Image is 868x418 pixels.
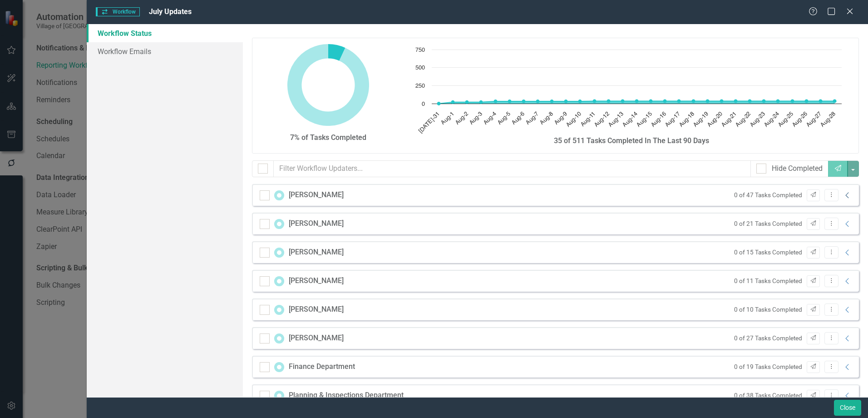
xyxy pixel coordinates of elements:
div: [PERSON_NAME] [289,219,344,229]
text: Aug-3 [469,111,483,126]
path: Aug-10, 31. Tasks Completed. [578,100,582,103]
text: 0 [422,101,425,107]
text: Aug-1 [440,111,455,126]
text: Aug-7 [525,111,540,126]
text: Aug-15 [636,111,653,128]
text: Aug-5 [497,111,512,126]
path: Aug-8, 31. Tasks Completed. [550,100,554,103]
path: Aug-14, 35. Tasks Completed. [635,99,639,103]
text: Aug-9 [553,111,568,126]
a: Workflow Emails [87,42,243,60]
div: Planning & Inspections Department [289,390,404,401]
text: Aug-19 [692,111,710,128]
text: Aug-27 [805,111,823,128]
div: Hide Completed [772,164,823,174]
text: Aug-13 [607,111,625,128]
path: Aug-2, 21. Tasks Completed. [465,100,469,104]
path: Aug-23, 35. Tasks Completed. [762,99,766,103]
path: Aug-6, 31. Tasks Completed. [522,100,526,103]
small: 0 of 21 Tasks Completed [734,219,802,228]
small: 0 of 19 Tasks Completed [734,363,802,371]
text: Aug-20 [706,111,724,128]
a: Workflow Status [87,24,243,42]
text: Aug-11 [580,111,597,128]
path: Aug-16, 35. Tasks Completed. [663,99,667,103]
path: Aug-26, 35. Tasks Completed. [805,99,809,103]
svg: Interactive chart [411,45,846,136]
span: Workflow [96,7,139,16]
text: Aug-22 [735,111,752,128]
text: Aug-25 [777,111,794,128]
path: Aug-5, 31. Tasks Completed. [508,100,512,103]
path: Aug-27, 35. Tasks Completed. [819,99,823,103]
path: Aug-7, 31. Tasks Completed. [536,100,540,103]
small: 0 of 10 Tasks Completed [734,305,802,314]
div: [PERSON_NAME] [289,276,344,286]
path: Aug-1, 21. Tasks Completed. [451,100,455,104]
small: 0 of 38 Tasks Completed [734,391,802,400]
div: [PERSON_NAME] [289,304,344,315]
text: 250 [415,83,425,89]
text: Aug-17 [664,111,681,128]
text: Aug-28 [819,111,837,128]
path: Aug-4, 31. Tasks Completed. [494,100,498,103]
text: Aug-14 [621,111,639,128]
path: Aug-19, 35. Tasks Completed. [706,99,710,103]
path: Aug-22, 35. Tasks Completed. [748,99,752,103]
small: 0 of 47 Tasks Completed [734,191,802,199]
text: Aug-16 [650,111,667,128]
text: Aug-26 [791,111,809,128]
span: July Updates [149,7,192,16]
path: Aug-20, 35. Tasks Completed. [720,99,724,103]
strong: 35 of 511 Tasks Completed In The Last 90 Days [554,136,709,145]
div: [PERSON_NAME] [289,333,344,343]
text: Aug-8 [539,111,554,126]
strong: 7% of Tasks Completed [290,133,366,142]
input: Filter Workflow Updaters... [273,160,751,177]
small: 0 of 11 Tasks Completed [734,277,802,285]
path: Aug-9, 31. Tasks Completed. [564,100,568,103]
path: Jul-31, 0. Tasks Completed. [437,102,441,105]
path: Aug-17, 35. Tasks Completed. [677,99,681,103]
small: 0 of 15 Tasks Completed [734,248,802,257]
div: Chart. Highcharts interactive chart. [411,45,852,136]
text: Aug-6 [511,111,526,126]
path: Aug-25, 35. Tasks Completed. [791,99,794,103]
path: Aug-11, 35. Tasks Completed. [593,99,597,103]
div: [PERSON_NAME] [289,190,344,200]
path: Aug-28, 35. Tasks Completed. [833,99,837,103]
text: Aug-18 [678,111,695,128]
text: Aug-21 [720,111,738,128]
text: Aug-24 [763,111,780,128]
path: Aug-3, 21. Tasks Completed. [479,100,483,104]
path: Aug-12, 35. Tasks Completed. [607,99,611,103]
text: Aug-23 [749,111,766,128]
path: Aug-15, 35. Tasks Completed. [649,99,653,103]
text: Aug-12 [593,111,611,128]
div: [PERSON_NAME] [289,247,344,258]
path: Aug-18, 35. Tasks Completed. [692,99,695,103]
text: 750 [415,47,425,53]
text: Aug-10 [565,111,582,128]
small: 0 of 27 Tasks Completed [734,334,802,343]
text: Aug-4 [483,111,498,126]
path: Aug-21, 35. Tasks Completed. [734,99,738,103]
div: Finance Department [289,362,355,372]
text: 500 [415,65,425,71]
text: [DATE]-31 [418,111,441,134]
path: Aug-24, 35. Tasks Completed. [776,99,780,103]
button: Close [834,400,861,416]
path: Aug-13, 35. Tasks Completed. [621,99,625,103]
text: Aug-2 [454,111,469,126]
